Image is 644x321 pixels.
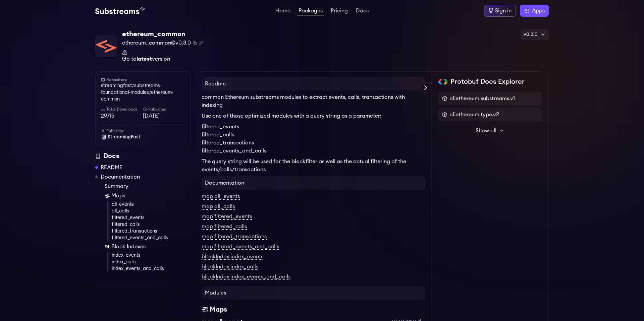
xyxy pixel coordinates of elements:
div: Maps [210,305,227,314]
a: README [101,164,122,172]
a: Documentation [101,173,140,181]
li: filtered_events_and_calls [202,147,426,155]
a: all_calls [112,208,191,214]
a: blockIndex index_calls [202,264,258,270]
h4: Modules [202,286,426,300]
span: Show all [476,127,496,135]
a: Go tolatestversion [122,50,203,62]
h2: Protobuf Docs Explorer [450,77,525,86]
a: map all_calls [202,204,235,210]
button: Show all [438,124,542,137]
h6: Repository [101,77,185,82]
a: Maps [105,192,191,200]
p: common Ethereum substreams modules to extract events, calls, transactions with indexing [202,93,426,109]
p: Use one of those optimized modules with a query string as a parameter: [202,112,426,120]
a: index_calls [112,259,191,265]
a: Pricing [329,8,349,15]
img: Maps icon [202,305,208,314]
img: Block Index icon [105,244,110,249]
a: Packages [297,8,324,15]
a: map filtered_calls [202,224,247,230]
a: blockIndex index_events_and_calls [202,274,290,280]
a: map filtered_transactions [202,234,267,240]
a: Sign in [484,5,516,17]
a: Docs [355,8,370,15]
button: Copy package name and version [193,41,197,45]
li: filtered_calls [202,131,426,139]
h4: Documentation [202,176,426,190]
a: filtered_events [112,214,191,221]
span: sf.ethereum.type.v2 [450,111,499,119]
h6: Published [143,107,185,112]
li: filtered_events [202,123,426,131]
span: 29715 [101,112,143,120]
a: streamingfast/substreams-foundational-modules/ethereum-common [101,82,185,103]
a: map all_events [202,194,240,200]
h6: Total Downloads [101,107,143,112]
a: filtered_events_and_calls [112,235,191,241]
img: Map icon [105,193,110,198]
span: [DATE] [143,112,185,120]
div: v0.3.0 [521,29,549,40]
a: Home [274,8,292,15]
img: Package Logo [96,36,116,57]
a: Summary [105,182,191,190]
a: map filtered_events [202,214,252,220]
img: Substream's logo [95,7,145,15]
a: blockIndex index_events [202,254,263,260]
h4: Readme [202,77,426,90]
div: Docs [95,151,191,161]
li: filtered_transactions [202,139,426,147]
span: Apps [532,7,545,15]
span: sf.ethereum.substreams.v1 [450,94,515,103]
img: Protobuf [438,79,448,84]
strong: latest [137,56,152,62]
a: Block Indexes [105,243,191,251]
button: Copy .spkg link to clipboard [199,41,203,45]
p: The query string will be used for the blockfilter as well as the actual filtering of the events/c... [202,157,426,174]
img: github [101,78,105,82]
a: index_events_and_calls [112,265,191,272]
h6: Publisher [101,128,185,134]
a: filtered_calls [112,221,191,228]
span: StreamingFast [108,134,141,140]
div: Sign in [495,7,512,15]
div: ethereum_common [122,29,203,39]
a: StreamingFast [101,134,185,140]
span: ethereum_common@v0.3.0 [122,39,191,47]
a: index_events [112,252,191,259]
a: filtered_transactions [112,228,191,235]
a: map filtered_events_and_calls [202,244,279,250]
a: all_events [112,201,191,208]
